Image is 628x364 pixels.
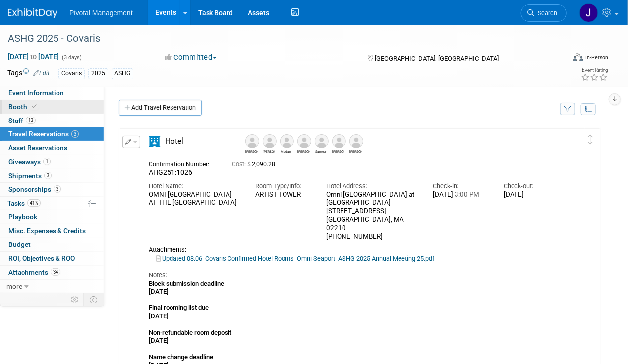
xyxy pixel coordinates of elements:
[8,254,75,262] span: ROI, Objectives & ROO
[66,293,84,306] td: Personalize Event Tab Strip
[326,191,418,241] div: Omni [GEOGRAPHIC_DATA] at [GEOGRAPHIC_DATA] [STREET_ADDRESS] [GEOGRAPHIC_DATA], MA 02210 [PHONE_N...
[156,255,434,262] a: Updated 08.06_Covaris Confirmed Hotel Rooms_Omni Seaport_ASHG 2025 Annual Meeting 25.pdf
[54,185,61,193] span: 2
[245,148,258,154] div: Eugenio Daviso, Ph.D.
[433,182,489,191] div: Check-in:
[232,161,279,168] span: 2,090.28
[278,134,295,154] div: Madan Ambavaram, Ph.D.
[297,134,311,148] img: Robert Shehadeh
[4,30,557,48] div: ASHG 2025 - Covaris
[0,114,104,127] a: Staff13
[585,54,608,61] div: In-Person
[51,268,60,276] span: 34
[347,134,364,154] div: Elisabeth Pundt
[8,241,31,248] span: Budget
[255,191,311,199] div: ARTIST TOWER
[245,134,259,148] img: Eugenio Daviso, Ph.D.
[162,52,221,62] button: Committed
[375,55,499,62] span: [GEOGRAPHIC_DATA], [GEOGRAPHIC_DATA]
[8,89,64,97] span: Event Information
[280,134,294,148] img: Madan Ambavaram, Ph.D.
[26,117,36,124] span: 13
[8,213,37,221] span: Playbook
[349,148,362,154] div: Elisabeth Pundt
[149,271,560,280] div: Notes:
[119,100,202,116] a: Add Travel Reservation
[71,130,79,138] span: 3
[165,137,183,146] span: Hotel
[149,182,240,191] div: Hotel Name:
[29,53,38,61] span: to
[33,70,50,77] a: Edit
[565,106,571,113] i: Filter by Traveler
[88,68,108,79] div: 2025
[326,182,418,191] div: Hotel Address:
[44,172,52,179] span: 3
[0,224,104,238] a: Misc. Expenses & Credits
[0,183,104,196] a: Sponsorships2
[8,144,67,152] span: Asset Reservations
[453,191,479,198] span: 3:00 PM
[8,227,86,235] span: Misc. Expenses & Credits
[0,100,104,114] a: Booth
[7,199,41,207] span: Tasks
[280,148,292,154] div: Madan Ambavaram, Ph.D.
[8,268,60,276] span: Attachments
[0,210,104,224] a: Playbook
[8,172,52,180] span: Shipments
[0,238,104,251] a: Budget
[349,134,363,148] img: Elisabeth Pundt
[149,136,160,147] i: Hotel
[243,134,260,154] div: Eugenio Daviso, Ph.D.
[504,191,560,199] div: [DATE]
[433,191,489,199] div: [DATE]
[8,185,61,193] span: Sponsorships
[260,134,278,154] div: Jared Hoffman
[255,182,311,191] div: Room Type/Info:
[0,127,104,141] a: Travel Reservations3
[0,155,104,169] a: Giveaways1
[534,9,557,17] span: Search
[588,135,593,145] i: Click and drag to move item
[332,148,344,154] div: David Dow
[7,68,50,79] td: Tags
[295,134,312,154] div: Robert Shehadeh
[315,134,329,148] img: Sameer Vasantgadkar
[149,158,217,168] div: Confirmation Number:
[332,134,346,148] img: David Dow
[8,158,51,166] span: Giveaways
[27,199,41,207] span: 41%
[581,68,608,73] div: Event Rating
[6,282,22,290] span: more
[112,68,133,79] div: ASHG
[504,182,560,191] div: Check-out:
[0,252,104,265] a: ROI, Objectives & ROO
[43,158,51,165] span: 1
[0,169,104,182] a: Shipments3
[32,104,37,109] i: Booth reservation complete
[8,130,79,138] span: Travel Reservations
[297,148,310,154] div: Robert Shehadeh
[69,9,133,17] span: Pivotal Management
[149,191,240,208] div: OMNI [GEOGRAPHIC_DATA] AT THE [GEOGRAPHIC_DATA]
[84,293,104,306] td: Toggle Event Tabs
[149,168,192,176] span: AHG251:1026
[8,8,57,18] img: ExhibitDay
[573,53,583,61] img: Format-Inperson.png
[0,86,104,100] a: Event Information
[61,54,82,61] span: (3 days)
[7,52,59,61] span: [DATE] [DATE]
[0,266,104,279] a: Attachments34
[232,161,252,168] span: Cost: $
[8,117,36,124] span: Staff
[0,141,104,155] a: Asset Reservations
[8,103,39,111] span: Booth
[330,134,347,154] div: David Dow
[263,148,275,154] div: Jared Hoffman
[263,134,277,148] img: Jared Hoffman
[315,148,327,154] div: Sameer Vasantgadkar
[520,52,608,66] div: Event Format
[312,134,330,154] div: Sameer Vasantgadkar
[0,280,104,293] a: more
[0,197,104,210] a: Tasks41%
